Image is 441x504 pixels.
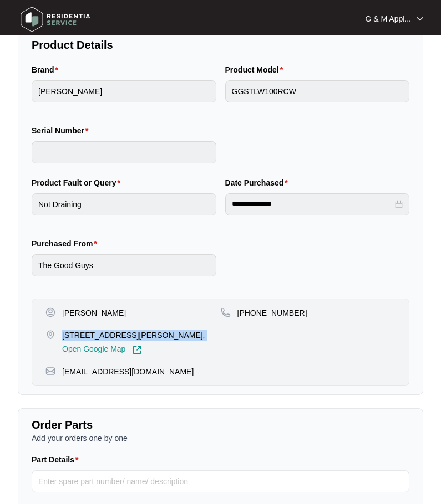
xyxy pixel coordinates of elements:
[417,16,423,22] img: dropdown arrow
[132,345,142,355] img: Link-External
[32,238,102,249] label: Purchased From
[32,80,216,102] input: Brand
[62,345,142,355] a: Open Google Map
[32,417,409,433] p: Order Parts
[32,193,216,215] input: Product Fault or Query
[221,307,231,317] img: map-pin
[62,366,194,377] p: [EMAIL_ADDRESS][DOMAIN_NAME]
[32,125,93,136] label: Serial Number
[62,330,205,341] p: [STREET_ADDRESS][PERSON_NAME],
[366,13,411,24] p: G & M Appl...
[45,366,55,376] img: map-pin
[225,177,292,188] label: Date Purchased
[225,80,410,102] input: Product Model
[237,307,307,318] p: [PHONE_NUMBER]
[32,254,216,276] input: Purchased From
[32,177,125,188] label: Product Fault or Query
[32,470,409,492] input: Part Details
[32,64,63,75] label: Brand
[62,307,126,318] p: [PERSON_NAME]
[32,141,216,163] input: Serial Number
[225,64,288,75] label: Product Model
[45,330,55,340] img: map-pin
[232,198,393,210] input: Date Purchased
[17,3,94,36] img: residentia service logo
[32,454,83,465] label: Part Details
[32,37,409,53] p: Product Details
[32,433,409,444] p: Add your orders one by one
[45,307,55,317] img: user-pin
